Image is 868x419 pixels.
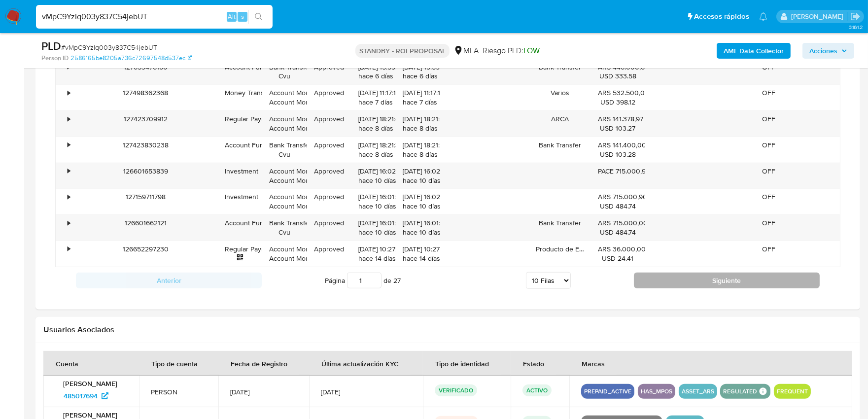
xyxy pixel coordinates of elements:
a: 2586165be8205a736c72697548d537ec [70,54,192,63]
input: Buscar usuario o caso... [36,10,273,23]
b: AML Data Collector [724,43,784,59]
button: Acciones [802,43,854,59]
span: Riesgo PLD: [483,45,540,56]
button: search-icon [248,10,269,24]
p: sandra.chabay@mercadolibre.com [791,12,847,21]
p: STANDBY - ROI PROPOSAL [355,44,450,58]
span: LOW [523,45,540,56]
b: PLD [41,38,61,54]
a: Salir [850,11,861,22]
button: AML Data Collector [717,43,791,59]
b: Person ID [41,54,69,63]
h2: Usuarios Asociados [43,325,852,335]
span: # vMpC9YzIq003y837C54jebUT [61,42,157,52]
span: Accesos rápidos [694,11,749,22]
span: Acciones [809,43,837,59]
span: Alt [228,12,236,21]
span: s [241,12,244,21]
div: MLA [453,45,479,56]
a: Notificaciones [759,12,767,21]
span: 3.161.2 [849,23,863,31]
